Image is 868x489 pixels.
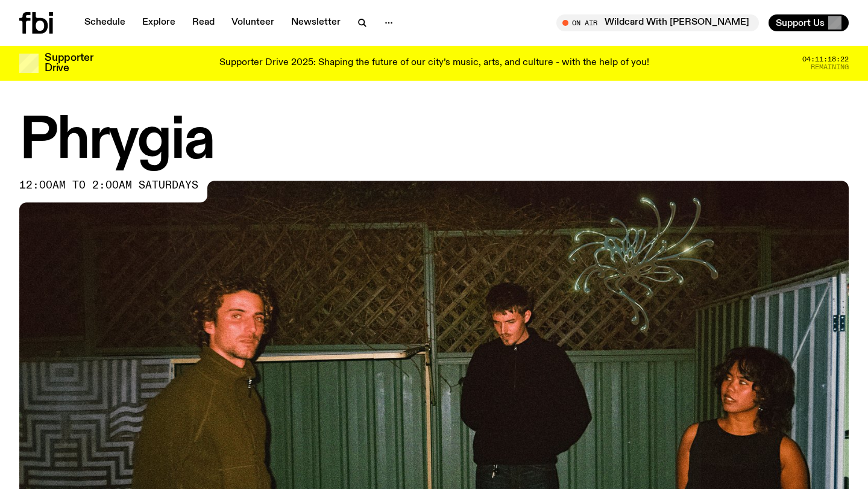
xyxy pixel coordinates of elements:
a: Schedule [77,14,133,31]
a: Newsletter [284,14,348,31]
h1: Phrygia [19,114,849,169]
a: Explore [135,14,183,31]
span: Support Us [776,17,825,28]
a: Read [185,14,222,31]
a: Volunteer [224,14,281,31]
p: Supporter Drive 2025: Shaping the future of our city’s music, arts, and culture - with the help o... [219,58,649,69]
span: 04:11:18:22 [802,56,849,63]
button: Support Us [769,14,849,31]
span: 12:00am to 2:00am saturdays [19,181,198,190]
h3: Supporter Drive [45,53,93,73]
button: On AirWildcard With [PERSON_NAME] [556,14,759,31]
span: Remaining [811,64,849,70]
